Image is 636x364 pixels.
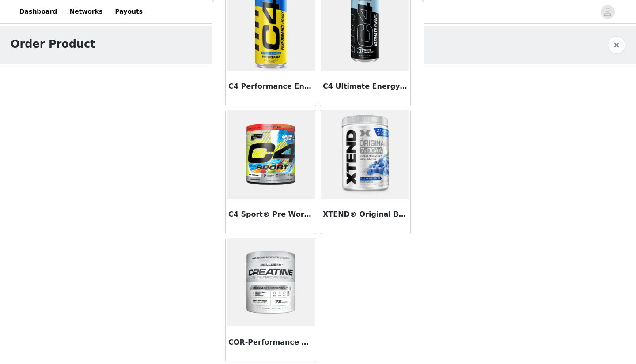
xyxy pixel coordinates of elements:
[321,110,409,199] img: XTEND® Original BCAA Powder
[64,2,108,22] a: Networks
[227,238,315,326] img: COR-Performance Creatine
[110,2,148,22] a: Payouts
[323,209,408,220] h3: XTEND® Original BCAA Powder
[227,110,315,199] img: C4 Sport® Pre Workout Powder
[603,5,612,19] div: avatar
[14,2,62,22] a: Dashboard
[11,36,95,52] h1: Order Product
[228,337,313,348] h3: COR-Performance Creatine
[228,209,313,220] h3: C4 Sport® Pre Workout Powder
[228,81,313,92] h3: C4 Performance Energy® Carbonated
[323,81,408,92] h3: C4 Ultimate Energy® Carbonated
